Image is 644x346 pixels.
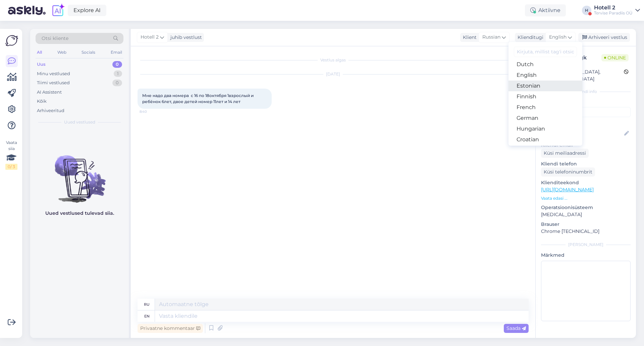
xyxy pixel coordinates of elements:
a: Explore AI [68,5,106,16]
div: Minu vestlused [37,70,70,77]
p: Brauser [541,221,631,228]
p: Kliendi tag'id [541,99,631,106]
div: en [144,310,150,322]
div: Aktiivne [525,4,566,16]
span: Online [601,54,629,61]
span: Мне надо два номера с 16 по 18октября 1взрослый и ребёнок 6лет, двое детей номер 11лет и 14 лет [142,93,255,104]
a: Croatian [508,134,582,145]
div: ru [144,299,150,310]
div: Arhiveeri vestlus [578,33,630,42]
p: Kliendi nimi [541,120,631,127]
a: English [508,70,582,81]
div: Hotell 2 [594,5,633,10]
a: Dutch [508,59,582,70]
div: Küsi meiliaadressi [541,149,589,158]
a: German [508,113,582,123]
div: 0 [112,61,122,68]
a: Hotell 2Tervise Paradiis OÜ [594,5,640,16]
p: Kliendi telefon [541,160,631,167]
span: 8:40 [140,109,165,114]
p: Märkmed [541,252,631,259]
p: Kliendi email [541,142,631,149]
p: Uued vestlused tulevad siia. [45,210,114,217]
div: Uus [37,61,46,68]
div: [DATE] [138,71,529,77]
div: Klient [460,34,477,41]
img: Askly Logo [5,34,18,47]
img: No chats [30,143,129,204]
p: Chrome [TECHNICAL_ID] [541,228,631,235]
p: Vaata edasi ... [541,195,631,201]
div: Kliendi info [541,89,631,95]
div: Tervise Paradiis OÜ [594,10,633,16]
a: Finnish [508,91,582,102]
div: Arhiveeritud [37,107,64,114]
p: Klienditeekond [541,179,631,186]
input: Lisa tag [541,107,631,117]
input: Kirjuta, millist tag'i otsid [514,47,577,57]
div: Klienditugi [515,34,543,41]
span: Uued vestlused [64,119,95,125]
div: Vaata siia [5,140,17,170]
div: H [582,6,591,15]
a: Hungarian [508,123,582,134]
div: Kõik [37,98,47,105]
a: Estonian [508,81,582,91]
div: Email [109,48,123,57]
a: French [508,102,582,113]
div: 0 / 3 [5,164,17,170]
div: juhib vestlust [168,34,202,41]
div: Tiimi vestlused [37,80,70,86]
div: [GEOGRAPHIC_DATA], [GEOGRAPHIC_DATA] [543,68,624,83]
span: Hotell 2 [141,34,159,41]
span: Otsi kliente [42,35,68,42]
span: Saada [506,325,526,331]
img: explore-ai [51,3,65,17]
a: [URL][DOMAIN_NAME] [541,187,594,193]
span: English [549,34,567,41]
div: AI Assistent [37,89,62,96]
div: Web [56,48,68,57]
span: Russian [482,34,500,41]
input: Lisa nimi [541,130,623,137]
div: 1 [114,70,122,77]
div: Küsi telefoninumbrit [541,167,595,177]
div: Privaatne kommentaar [138,324,203,333]
div: 0 [112,80,122,86]
div: [PERSON_NAME] [541,242,631,248]
div: Vestlus algas [138,57,529,63]
div: All [36,48,43,57]
p: Operatsioonisüsteem [541,204,631,211]
p: [MEDICAL_DATA] [541,211,631,218]
div: Socials [80,48,97,57]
